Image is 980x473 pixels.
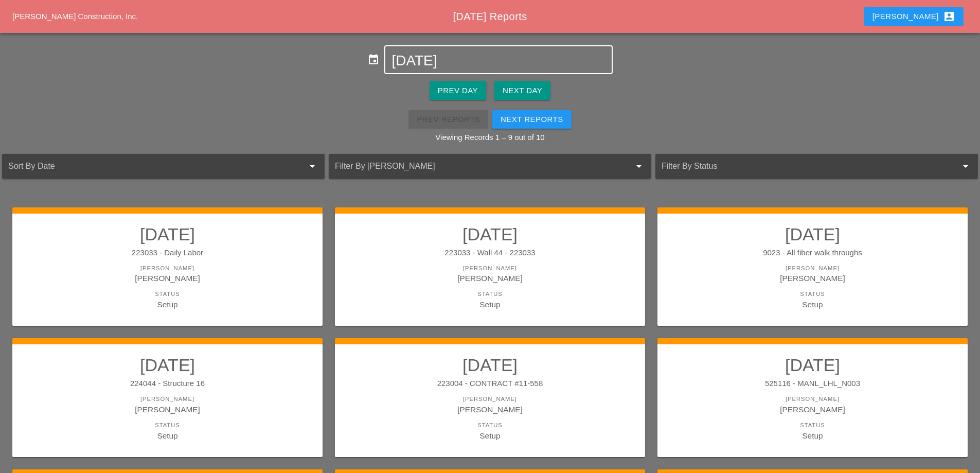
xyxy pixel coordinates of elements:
[668,395,957,404] div: [PERSON_NAME]
[367,54,380,66] i: event
[23,421,312,430] div: Status
[345,430,635,442] div: Setup
[864,7,964,26] button: [PERSON_NAME]
[345,224,635,244] h2: [DATE]
[345,395,635,404] div: [PERSON_NAME]
[23,430,312,442] div: Setup
[345,404,635,415] div: [PERSON_NAME]
[23,299,312,310] div: Setup
[345,299,635,310] div: Setup
[345,421,635,430] div: Status
[23,264,312,273] div: [PERSON_NAME]
[345,224,635,310] a: [DATE]223033 - Wall 44 - 223033[PERSON_NAME][PERSON_NAME]StatusSetup
[501,114,563,126] div: Next Reports
[503,85,542,97] div: Next Day
[668,421,957,430] div: Status
[959,160,972,172] i: arrow_drop_down
[668,224,957,244] h2: [DATE]
[668,404,957,415] div: [PERSON_NAME]
[668,272,957,284] div: [PERSON_NAME]
[872,10,955,23] div: [PERSON_NAME]
[494,81,550,100] button: Next Day
[668,224,957,310] a: [DATE]9023 - All fiber walk throughs[PERSON_NAME][PERSON_NAME]StatusSetup
[23,290,312,299] div: Status
[345,355,635,375] h2: [DATE]
[23,378,312,390] div: 224044 - Structure 16
[438,85,478,97] div: Prev Day
[492,110,572,129] button: Next Reports
[668,355,957,375] h2: [DATE]
[668,355,957,441] a: [DATE]525116 - MANL_LHL_N003[PERSON_NAME][PERSON_NAME]StatusSetup
[668,378,957,390] div: 525116 - MANL_LHL_N003
[23,355,312,375] h2: [DATE]
[633,160,645,172] i: arrow_drop_down
[306,160,318,172] i: arrow_drop_down
[668,430,957,442] div: Setup
[668,247,957,259] div: 9023 - All fiber walk throughs
[668,264,957,273] div: [PERSON_NAME]
[430,81,486,100] button: Prev Day
[345,272,635,284] div: [PERSON_NAME]
[345,290,635,299] div: Status
[391,52,605,69] input: Select Date
[23,224,312,244] h2: [DATE]
[23,404,312,415] div: [PERSON_NAME]
[12,12,138,21] a: [PERSON_NAME] Construction, Inc.
[943,10,955,23] i: account_box
[345,378,635,390] div: 223004 - CONTRACT #11-558
[23,355,312,441] a: [DATE]224044 - Structure 16[PERSON_NAME][PERSON_NAME]StatusSetup
[23,395,312,404] div: [PERSON_NAME]
[668,290,957,299] div: Status
[453,11,527,22] span: [DATE] Reports
[23,224,312,310] a: [DATE]223033 - Daily Labor[PERSON_NAME][PERSON_NAME]StatusSetup
[668,299,957,310] div: Setup
[345,247,635,259] div: 223033 - Wall 44 - 223033
[345,264,635,273] div: [PERSON_NAME]
[345,355,635,441] a: [DATE]223004 - CONTRACT #11-558[PERSON_NAME][PERSON_NAME]StatusSetup
[23,247,312,259] div: 223033 - Daily Labor
[23,272,312,284] div: [PERSON_NAME]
